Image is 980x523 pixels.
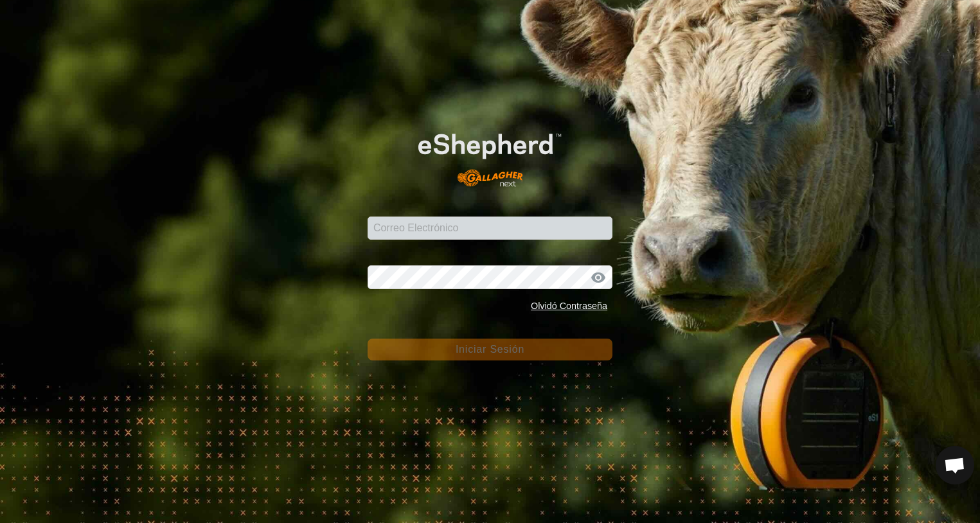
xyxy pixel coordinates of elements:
img: Logo de eShepherd [392,113,588,197]
span: Iniciar Sesión [456,344,524,355]
a: Chat abierto [936,446,974,484]
a: Olvidó Contraseña [531,301,607,311]
input: Correo Electrónico [368,217,612,240]
button: Iniciar Sesión [368,339,612,360]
